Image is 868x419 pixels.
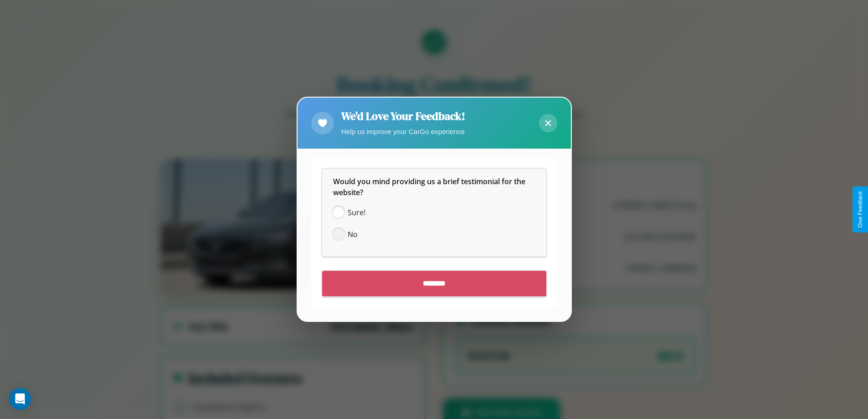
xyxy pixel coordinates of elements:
[9,388,31,410] div: Open Intercom Messenger
[341,109,465,124] h2: We'd Love Your Feedback!
[341,125,465,138] p: Help us improve your CarGo experience
[857,191,863,228] div: Give Feedback
[348,229,358,240] span: No
[333,177,527,198] span: Would you mind providing us a brief testimonial for the website?
[348,207,365,218] span: Sure!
